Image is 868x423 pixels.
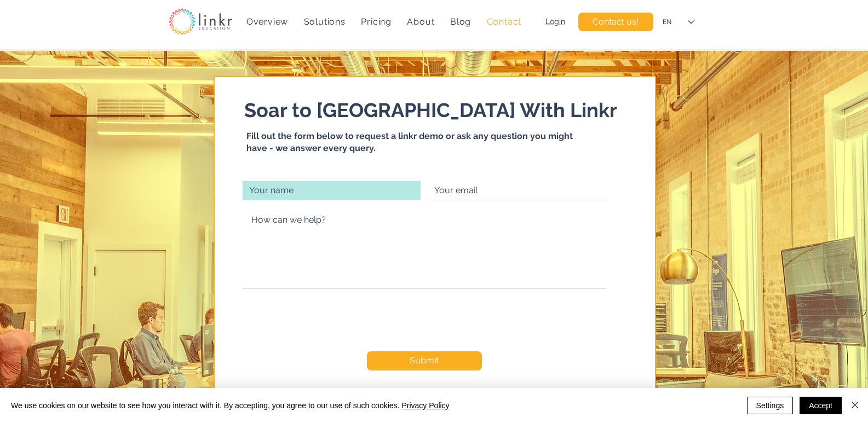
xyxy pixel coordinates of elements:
[747,397,794,414] button: Settings
[487,16,522,27] span: Contact
[450,16,471,27] span: Blog
[848,397,861,414] button: Close
[169,8,232,35] img: linkr_logo_transparentbg.png
[241,11,527,32] nav: Site
[241,11,294,32] a: Overview
[545,17,565,26] a: Login
[367,351,482,370] button: Submit
[428,181,605,200] input: Your email
[800,397,842,414] button: Accept
[360,303,488,336] iframe: reCAPTCHA
[246,16,288,27] span: Overview
[11,401,450,410] span: We use cookies on our website to see how you interact with it. By accepting, you agree to our use...
[481,11,527,32] a: Contact
[593,16,639,28] span: Contact us!
[246,131,573,153] span: Fill out the form below to request a linkr demo or ask any question you might have - we answer ev...
[244,98,617,121] span: Soar to [GEOGRAPHIC_DATA] With Linkr
[578,13,653,31] a: Contact us!
[655,10,702,34] div: Language Selector: English
[401,401,449,410] a: Privacy Policy
[243,181,421,200] input: Your name
[361,16,392,27] span: Pricing
[401,11,440,32] div: About
[407,16,434,27] span: About
[298,11,351,32] div: Solutions
[663,18,671,27] div: EN
[848,398,861,412] img: Close
[410,355,439,367] span: Submit
[304,16,346,27] span: Solutions
[445,11,477,32] a: Blog
[355,11,397,32] a: Pricing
